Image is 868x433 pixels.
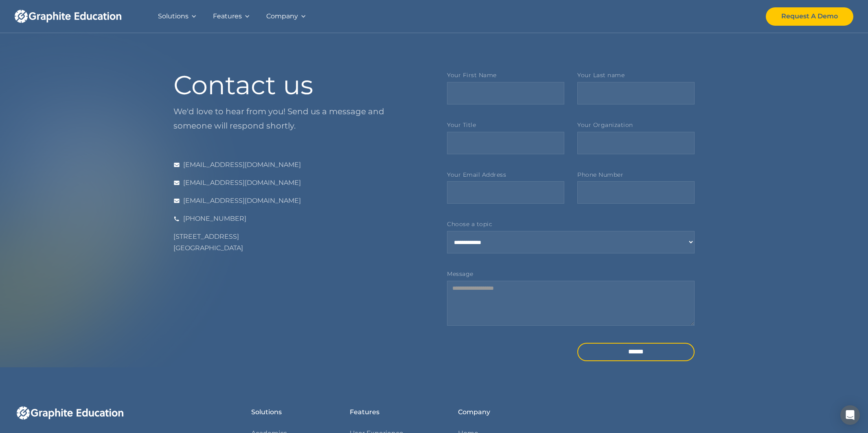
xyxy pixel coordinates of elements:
[251,406,282,418] div: Solutions
[577,122,695,129] label: Your Organization
[173,213,421,224] a: [PHONE_NUMBER]
[840,405,860,425] div: Open Intercom Messenger
[447,271,695,278] label: Message
[173,195,421,207] a: [EMAIL_ADDRESS][DOMAIN_NAME]
[173,177,421,189] a: [EMAIL_ADDRESS][DOMAIN_NAME]
[447,171,564,178] label: Your Email Address
[577,171,695,178] label: Phone Number
[447,122,564,129] label: Your Title
[458,406,490,418] div: Company
[173,72,421,98] h1: Contact us
[447,221,695,228] label: Choose a topic
[447,72,695,361] form: Contact Form
[183,213,246,224] div: [PHONE_NUMBER]
[158,11,189,22] div: Solutions
[447,72,564,79] label: Your First Name
[781,11,838,22] div: Request A Demo
[183,195,301,207] div: [EMAIL_ADDRESS][DOMAIN_NAME]
[766,7,853,26] a: Request A Demo
[173,231,421,254] div: [STREET_ADDRESS] [GEOGRAPHIC_DATA]
[213,11,242,22] div: Features
[183,177,301,189] div: [EMAIL_ADDRESS][DOMAIN_NAME]
[173,159,421,171] a: [EMAIL_ADDRESS][DOMAIN_NAME]
[350,406,379,418] div: Features
[173,104,421,133] p: We'd love to hear from you! Send us a message and someone will respond shortly.
[577,72,695,79] label: Your Last name
[183,159,301,171] div: [EMAIL_ADDRESS][DOMAIN_NAME]
[266,11,298,22] div: Company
